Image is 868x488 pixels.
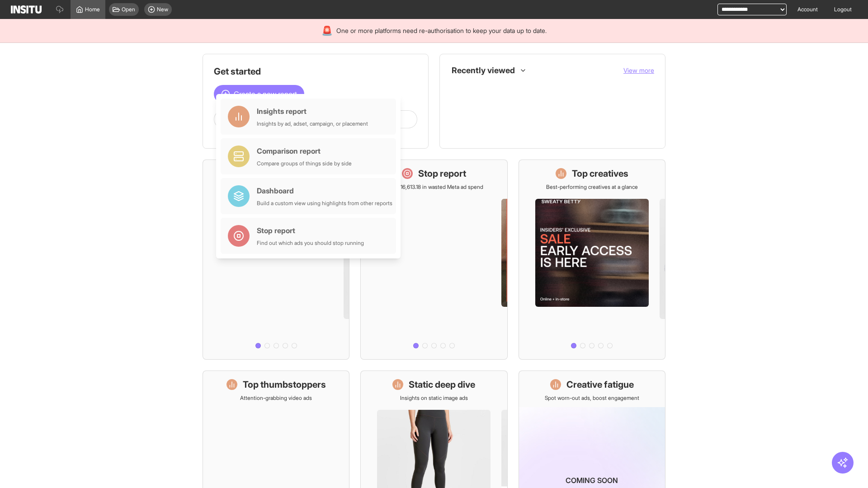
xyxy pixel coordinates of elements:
[623,66,654,75] button: View more
[240,394,312,402] p: Attention-grabbing video ads
[257,185,392,196] div: Dashboard
[214,85,304,103] button: Create a new report
[85,6,100,13] span: Home
[257,239,364,247] div: Find out which ads you should stop running
[243,378,326,391] h1: Top thumbstoppers
[203,160,349,360] a: What's live nowSee all active ads instantly
[257,225,364,236] div: Stop report
[623,66,654,74] span: View more
[234,89,297,99] span: Create a new report
[519,160,665,360] a: Top creativesBest-performing creatives at a glance
[257,200,392,207] div: Build a custom view using highlights from other reports
[214,65,417,78] h1: Get started
[11,5,42,14] img: Logo
[257,160,352,167] div: Compare groups of things side by side
[336,26,547,35] span: One or more platforms need re-authorisation to keep your data up to date.
[360,160,507,360] a: Stop reportSave £16,613.18 in wasted Meta ad spend
[409,378,475,391] h1: Static deep dive
[257,145,352,156] div: Comparison report
[157,6,168,13] span: New
[122,6,135,13] span: Open
[546,183,638,191] p: Best-performing creatives at a glance
[257,106,368,117] div: Insights report
[572,167,628,180] h1: Top creatives
[384,183,483,191] p: Save £16,613.18 in wasted Meta ad spend
[400,394,468,402] p: Insights on static image ads
[321,24,333,37] div: 🚨
[257,120,368,127] div: Insights by ad, adset, campaign, or placement
[418,167,466,180] h1: Stop report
